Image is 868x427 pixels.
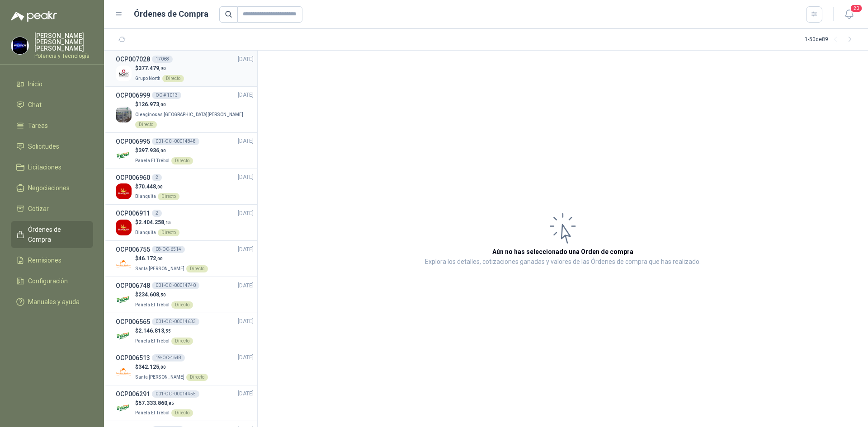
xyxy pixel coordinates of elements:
span: Grupo North [135,76,160,81]
h3: Aún no has seleccionado una Orden de compra [492,247,633,257]
a: OCP00651319-OC-4648[DATE] Company Logo$342.125,00Santa [PERSON_NAME]Directo [116,353,254,381]
span: ,55 [164,328,171,333]
img: Company Logo [116,66,132,81]
a: OCP0069112[DATE] Company Logo$2.404.258,15BlanquitaDirecto [116,208,254,237]
span: 20 [850,4,863,13]
p: $ [135,100,254,109]
span: 397.936 [138,147,166,154]
span: [DATE] [238,282,254,290]
img: Company Logo [116,148,132,164]
h3: OCP006513 [116,353,150,363]
a: OCP00702817068[DATE] Company Logo$377.479,90Grupo NorthDirecto [116,54,254,83]
h3: OCP006960 [116,173,150,183]
span: ,50 [159,292,166,297]
div: Directo [171,301,193,309]
div: 001-OC -00014633 [152,318,199,325]
span: Oleaginosas [GEOGRAPHIC_DATA][PERSON_NAME] [135,112,243,117]
p: $ [135,218,179,227]
span: Panela El Trébol [135,158,170,163]
a: OCP006995001-OC -00014848[DATE] Company Logo$397.936,00Panela El TrébolDirecto [116,136,254,165]
a: Tareas [11,117,93,134]
a: Solicitudes [11,138,93,155]
div: Directo [158,229,179,236]
span: Solicitudes [28,141,59,151]
img: Company Logo [116,183,132,199]
span: ,00 [159,102,166,107]
span: 46.172 [138,255,163,262]
span: [DATE] [238,137,254,145]
span: [DATE] [238,317,254,326]
div: 1 - 50 de 89 [805,33,857,47]
span: ,90 [159,66,166,71]
a: OCP006565001-OC -00014633[DATE] Company Logo$2.146.813,55Panela El TrébolDirecto [116,317,254,345]
p: $ [135,399,193,408]
p: $ [135,291,193,299]
a: Cotizar [11,200,93,217]
img: Company Logo [116,328,132,344]
span: ,15 [164,220,171,225]
span: [DATE] [238,389,254,398]
div: 001-OC -00014455 [152,390,199,398]
a: Remisiones [11,252,93,269]
p: Potencia y Tecnología [34,53,93,59]
span: [DATE] [238,173,254,182]
span: 377.479 [138,65,166,71]
a: Manuales y ayuda [11,293,93,310]
span: Tareas [28,121,48,131]
span: Cotizar [28,204,49,214]
span: Santa [PERSON_NAME] [135,375,184,380]
p: $ [135,146,193,155]
span: Remisiones [28,255,61,265]
span: Blanquita [135,230,156,235]
div: 2 [152,210,162,217]
h3: OCP007028 [116,54,150,64]
span: 234.608 [138,291,166,298]
a: Órdenes de Compra [11,221,93,248]
img: Company Logo [116,220,132,235]
a: Licitaciones [11,159,93,176]
span: ,00 [159,148,166,153]
div: 001-OC -00014740 [152,282,199,289]
p: [PERSON_NAME] [PERSON_NAME] [PERSON_NAME] [34,33,93,52]
span: 2.404.258 [138,219,171,225]
span: 57.333.860 [138,400,174,406]
a: OCP0069602[DATE] Company Logo$70.448,00BlanquitaDirecto [116,173,254,201]
div: 2 [152,174,162,181]
span: ,00 [159,365,166,370]
p: $ [135,64,184,73]
img: Logo peakr [11,11,57,22]
a: OCP006291001-OC -00014455[DATE] Company Logo$57.333.860,85Panela El TrébolDirecto [116,389,254,418]
a: OCP00675508-OC-6514[DATE] Company Logo$46.172,00Santa [PERSON_NAME]Directo [116,244,254,273]
span: Inicio [28,79,42,89]
div: 08-OC-6514 [152,246,185,253]
span: Panela El Trébol [135,338,170,343]
span: Santa [PERSON_NAME] [135,266,184,271]
span: Panela El Trébol [135,302,170,307]
div: Directo [135,121,157,128]
img: Company Logo [116,364,132,380]
h3: OCP006911 [116,208,150,218]
a: Inicio [11,75,93,93]
span: ,85 [167,401,174,406]
img: Company Logo [11,37,28,54]
span: [DATE] [238,209,254,218]
a: Configuración [11,272,93,290]
div: 19-OC-4648 [152,354,185,361]
div: Directo [171,409,193,417]
span: Configuración [28,276,68,286]
span: [DATE] [238,91,254,99]
div: OC # 1013 [152,92,181,99]
div: Directo [186,265,208,272]
img: Company Logo [116,256,132,272]
span: [DATE] [238,55,254,64]
p: $ [135,363,208,371]
p: $ [135,183,179,191]
h1: Órdenes de Compra [134,8,208,20]
span: 126.973 [138,101,166,108]
span: Blanquita [135,194,156,199]
h3: OCP006755 [116,244,150,254]
span: Órdenes de Compra [28,225,85,244]
span: 70.448 [138,183,163,190]
span: Negociaciones [28,183,70,193]
span: 2.146.813 [138,328,171,334]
